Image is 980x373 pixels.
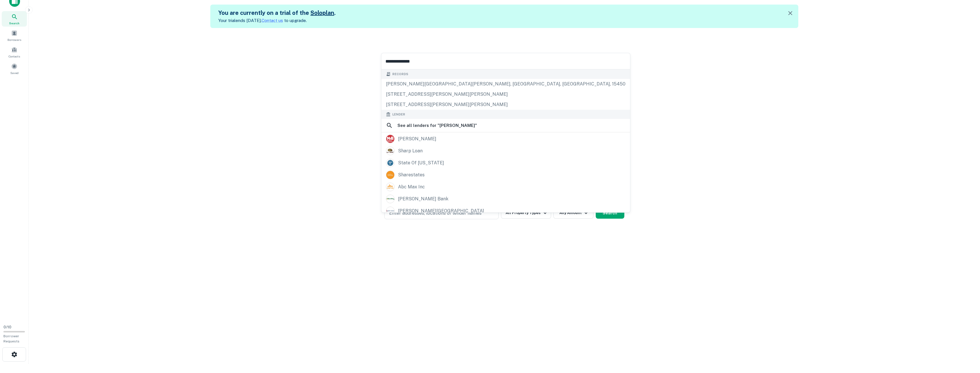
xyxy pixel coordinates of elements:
[381,145,630,157] a: sharp loan
[553,207,593,219] button: Any Amount
[2,61,27,76] a: Saved
[3,325,11,329] span: 0 / 10
[389,210,482,217] p: Enter addresses, locations or lender names
[398,135,436,143] div: [PERSON_NAME]
[218,17,336,24] p: Your trial ends [DATE]. to upgrade.
[398,159,444,167] div: state of [US_STATE]
[9,21,19,25] span: Search
[262,18,283,23] a: Contact us
[398,147,423,155] div: sharp loan
[9,54,20,59] span: Contacts
[386,135,394,143] img: picture
[381,193,630,205] a: [PERSON_NAME] bank
[384,207,499,219] button: Enter addresses, locations or lender names
[398,207,484,215] div: [PERSON_NAME][GEOGRAPHIC_DATA]
[398,195,448,203] div: [PERSON_NAME] bank
[2,44,27,60] a: Contacts
[381,205,630,217] a: [PERSON_NAME][GEOGRAPHIC_DATA]
[386,195,394,203] img: picture
[381,169,630,181] a: sharestates
[381,99,630,110] div: [STREET_ADDRESS][PERSON_NAME][PERSON_NAME]
[10,71,19,75] span: Saved
[381,89,630,99] div: [STREET_ADDRESS][PERSON_NAME][PERSON_NAME]
[381,133,630,145] a: [PERSON_NAME]
[392,72,408,77] span: Records
[596,207,624,219] button: Search
[386,171,394,179] img: picture
[951,327,980,355] iframe: Chat Widget
[386,183,394,191] img: picture
[381,181,630,193] a: abc max inc
[501,207,551,219] button: All Property Types
[310,9,334,16] a: Soloplan
[3,334,19,343] span: Borrower Requests
[397,122,477,129] h6: See all lenders for " [PERSON_NAME] "
[386,147,394,155] img: mysl.com.png
[2,28,27,43] a: Borrowers
[7,37,21,42] span: Borrowers
[398,183,425,191] div: abc max inc
[386,207,394,215] img: picture
[398,171,425,179] div: sharestates
[392,112,405,117] span: Lender
[2,11,27,27] a: Search
[381,157,630,169] a: state of [US_STATE]
[218,9,336,17] h5: You are currently on a trial of the .
[386,159,394,167] img: picture
[381,79,630,89] div: [PERSON_NAME][GEOGRAPHIC_DATA][PERSON_NAME], [GEOGRAPHIC_DATA], [GEOGRAPHIC_DATA], 15450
